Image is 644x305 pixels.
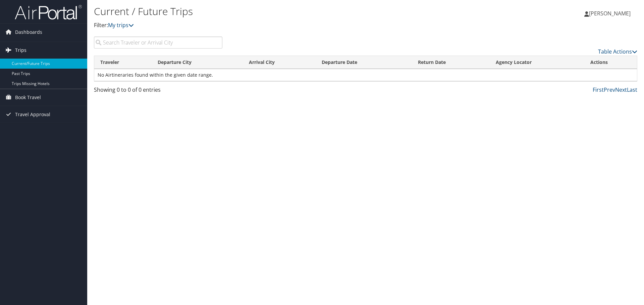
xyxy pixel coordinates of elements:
td: No Airtineraries found within the given date range. [94,69,637,81]
p: Filter: [94,21,456,30]
a: First [593,86,604,93]
th: Departure Date: activate to sort column descending [316,56,412,69]
span: Book Travel [15,89,41,106]
th: Return Date: activate to sort column ascending [412,56,490,69]
th: Departure City: activate to sort column ascending [152,56,243,69]
div: Showing 0 to 0 of 0 entries [94,86,222,97]
a: Last [627,86,637,93]
th: Traveler: activate to sort column ascending [94,56,152,69]
a: Table Actions [598,48,637,55]
a: [PERSON_NAME] [584,3,637,23]
a: My trips [108,21,134,29]
span: Dashboards [15,24,42,41]
a: Prev [604,86,615,93]
span: [PERSON_NAME] [589,10,631,17]
span: Trips [15,42,26,59]
a: Next [615,86,627,93]
input: Search Traveler or Arrival City [94,36,222,49]
th: Actions [584,56,637,69]
th: Arrival City: activate to sort column ascending [243,56,316,69]
span: Travel Approval [15,106,50,123]
th: Agency Locator: activate to sort column ascending [490,56,584,69]
h1: Current / Future Trips [94,4,456,18]
img: airportal-logo.png [15,4,82,20]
